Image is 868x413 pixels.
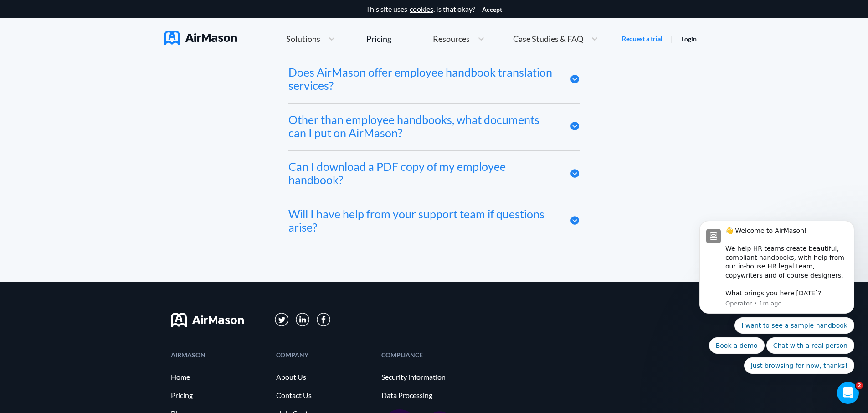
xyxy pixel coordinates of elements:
[856,382,863,389] span: 2
[171,391,267,399] a: Pricing
[837,382,859,404] iframe: Intercom live chat
[317,313,330,326] img: svg+xml;base64,PD94bWwgdmVyc2lvbj0iMS4wIiBlbmNvZGluZz0iVVRGLTgiPz4KPHN2ZyB3aWR0aD0iMzBweCIgaGVpZ2...
[275,313,289,327] img: svg+xml;base64,PD94bWwgdmVyc2lvbj0iMS4wIiBlbmNvZGluZz0iVVRGLTgiPz4KPHN2ZyB3aWR0aD0iMzFweCIgaGVpZ2...
[276,391,372,399] a: Contact Us
[433,35,470,43] span: Resources
[381,391,478,399] a: Data Processing
[671,34,673,43] span: |
[171,373,267,381] a: Home
[171,352,267,358] div: AIRMASON
[276,352,372,358] div: COMPANY
[681,35,697,43] a: Login
[381,352,478,358] div: COMPLIANCE
[482,6,502,13] button: Accept cookies
[366,35,391,43] div: Pricing
[288,160,556,186] div: Can I download a PDF copy of my employee handbook?
[288,66,556,92] div: Does AirMason offer employee handbook translation services?
[171,313,244,327] img: svg+xml;base64,PHN2ZyB3aWR0aD0iMTYwIiBoZWlnaHQ9IjMyIiB2aWV3Qm94PSIwIDAgMTYwIDMyIiBmaWxsPSJub25lIi...
[296,313,310,327] img: svg+xml;base64,PD94bWwgdmVyc2lvbj0iMS4wIiBlbmNvZGluZz0iVVRGLTgiPz4KPHN2ZyB3aWR0aD0iMzFweCIgaGVpZ2...
[276,373,372,381] a: About Us
[164,31,237,45] img: AirMason Logo
[288,113,556,139] div: Other than employee handbooks, what documents can I put on AirMason?
[622,34,663,43] a: Request a trial
[410,5,433,13] a: cookies
[513,35,583,43] span: Case Studies & FAQ
[286,35,320,43] span: Solutions
[288,207,556,234] div: Will I have help from your support team if questions arise?
[381,373,478,381] a: Security information
[366,31,391,47] a: Pricing
[686,209,868,408] iframe: Intercom notifications message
